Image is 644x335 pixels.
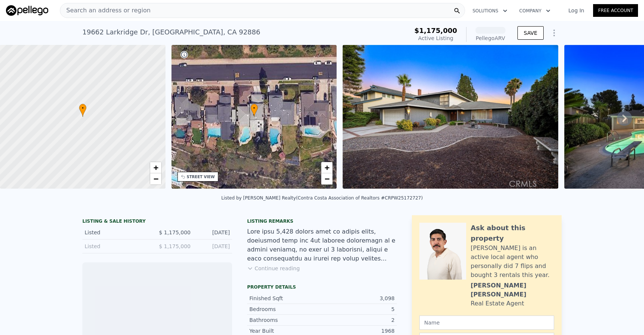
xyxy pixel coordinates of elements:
[82,27,260,37] div: 19662 Larkridge Dr , [GEOGRAPHIC_DATA] , CA 92886
[547,25,562,40] button: Show Options
[419,316,554,330] input: Name
[471,223,554,244] div: Ask about this property
[150,162,161,173] a: Zoom in
[250,104,258,117] div: •
[322,295,395,302] div: 3,098
[153,174,158,183] span: −
[250,105,258,112] span: •
[247,218,397,224] div: Listing remarks
[325,174,329,183] span: −
[471,281,554,299] div: [PERSON_NAME] [PERSON_NAME]
[247,284,397,290] div: Property details
[322,327,395,335] div: 1968
[325,163,329,172] span: +
[221,195,423,201] div: Listed by [PERSON_NAME] Realty (Contra Costa Association of Realtors #CRPW25172727)
[197,229,230,236] div: [DATE]
[467,4,513,18] button: Solutions
[471,244,554,280] div: [PERSON_NAME] is an active local agent who personally did 7 flips and bought 3 rentals this year.
[159,229,191,235] span: $ 1,175,000
[79,104,86,117] div: •
[322,305,395,313] div: 5
[321,173,332,185] a: Zoom out
[197,243,230,250] div: [DATE]
[85,243,151,250] div: Listed
[247,227,397,263] div: Lore ipsu 5,428 dolors amet co adipis elits, doeiusmod temp inc 4ut laboree doloremagn al e admin...
[6,5,48,16] img: Pellego
[249,295,322,302] div: Finished Sqft
[418,35,453,41] span: Active Listing
[79,105,86,112] span: •
[249,305,322,313] div: Bedrooms
[159,243,191,249] span: $ 1,175,000
[60,6,151,15] span: Search an address or region
[82,218,232,226] div: LISTING & SALE HISTORY
[187,174,215,180] div: STREET VIEW
[249,316,322,324] div: Bathrooms
[513,4,556,18] button: Company
[247,265,300,272] button: Continue reading
[343,45,558,189] img: Sale: 167527079 Parcel: 63267624
[414,27,457,34] span: $1,175,000
[593,4,638,17] a: Free Account
[249,327,322,335] div: Year Built
[153,163,158,172] span: +
[85,229,151,236] div: Listed
[476,34,505,42] div: Pellego ARV
[150,173,161,185] a: Zoom out
[517,26,544,40] button: SAVE
[559,7,593,14] a: Log In
[471,299,524,308] div: Real Estate Agent
[321,162,332,173] a: Zoom in
[322,316,395,324] div: 2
